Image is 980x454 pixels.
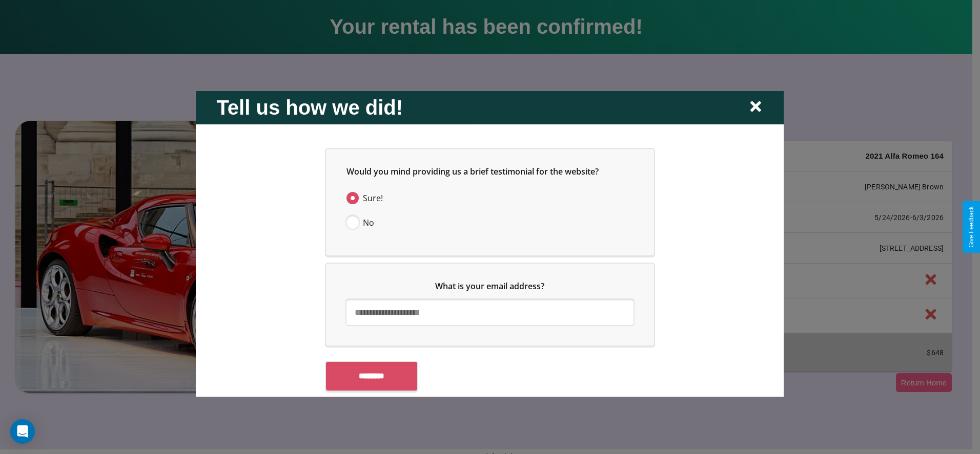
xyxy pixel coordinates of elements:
[216,96,403,119] h2: Tell us how we did!
[968,206,975,248] div: Give Feedback
[363,216,374,228] span: No
[436,280,545,291] span: What is your email address?
[10,419,35,444] div: Open Intercom Messenger
[346,165,599,177] span: Would you mind providing us a brief testimonial for the website?
[363,191,383,204] span: Sure!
